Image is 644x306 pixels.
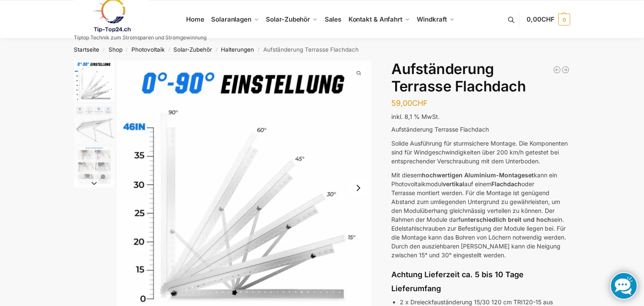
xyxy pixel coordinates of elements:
[460,216,551,223] strong: unterschiedlich breit und hoch
[345,0,413,39] a: Kontakt & Anfahrt
[443,180,464,187] strong: vertikal
[391,99,428,108] bdi: 59,00
[541,15,555,23] span: CHF
[74,104,114,144] img: Flexibles Montagesystem für Solarpaneele, Flachdach, Garten, Terrasse
[391,139,570,165] p: Solide Ausführung für sturmsichere Montage. Die Komponenten sind für Windgeschwindigkeiten über 2...
[412,99,428,108] span: CHF
[325,15,342,23] span: Sales
[527,7,570,32] a: 0,00CHF 0
[109,46,123,53] a: Shop
[561,66,570,74] a: Halterung für 1 Photovoltaik Modul verstellbar Schwarz
[74,46,100,53] a: Startseite
[59,39,585,61] nav: Breadcrumb
[123,47,131,53] span: /
[391,61,570,95] h1: Aufständerung Terrasse Flachdach
[208,0,262,39] a: Solaranlagen
[74,179,114,187] button: Next slide
[391,125,570,134] p: Aufständerung Terrasse Flachdach
[173,46,212,53] a: Solar-Zubehör
[553,66,561,74] a: Halterung für 2 Photovoltaikmodule verstellbar
[413,0,458,39] a: Windkraft
[391,171,570,259] p: Mit diesem kann ein Photovoltaikmodul auf einem oder Terrasse montiert werden. Für die Montage is...
[164,47,173,53] span: /
[254,47,263,53] span: /
[558,14,570,25] span: 0
[100,47,109,53] span: /
[131,46,164,53] a: Photovoltaik
[221,46,254,53] a: Halterungen
[321,0,345,39] a: Sales
[491,180,521,187] strong: Flachdach
[391,269,570,280] h4: Achtung Lieferzeit ca. 5 bis 10 Tage
[422,171,534,179] strong: hochwertigen Aluminium-Montageset
[349,179,367,197] button: Next slide
[72,103,114,145] li: 2 / 3
[212,47,221,53] span: /
[391,283,570,294] h4: Lieferumfang
[348,15,402,23] span: Kontakt & Anfahrt
[72,61,114,103] li: 1 / 3
[72,145,114,187] li: 3 / 3
[266,15,310,23] span: Solar-Zubehör
[262,0,321,39] a: Solar-Zubehör
[211,15,251,23] span: Solaranlagen
[74,35,207,40] p: Tiptop Technik zum Stromsparen und Stromgewinnung
[527,15,554,23] span: 0,00
[74,146,114,187] img: Montageanleitung
[74,61,114,102] img: Die optimierte Produktbeschreibung könnte wie folgt lauten: Flexibles Montagesystem für Solarpaneele
[417,15,447,23] span: Windkraft
[391,113,440,120] span: inkl. 8,1 % MwSt.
